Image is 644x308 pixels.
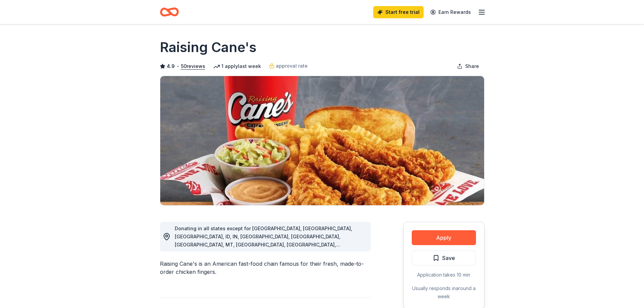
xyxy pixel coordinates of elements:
div: Raising Cane's is an American fast-food chain famous for their fresh, made-to-order chicken fingers. [160,260,371,276]
a: approval rate [269,62,308,70]
span: • [176,64,179,69]
button: Save [412,251,476,265]
h1: Raising Cane's [160,38,257,57]
span: approval rate [276,62,308,70]
span: 4.9 [167,62,175,70]
div: Usually responds in around a week [412,284,476,301]
img: Image for Raising Cane's [160,76,484,205]
button: Share [452,60,484,73]
span: Share [465,62,479,70]
button: Apply [412,230,476,245]
a: Start free trial [373,6,424,18]
button: 50reviews [181,62,205,70]
span: Save [442,254,455,262]
div: 1 apply last week [213,62,261,70]
a: Earn Rewards [426,6,475,18]
a: Home [160,4,179,20]
span: Donating in all states except for [GEOGRAPHIC_DATA], [GEOGRAPHIC_DATA], [GEOGRAPHIC_DATA], ID, IN... [175,226,352,280]
div: Application takes 10 min [412,271,476,279]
